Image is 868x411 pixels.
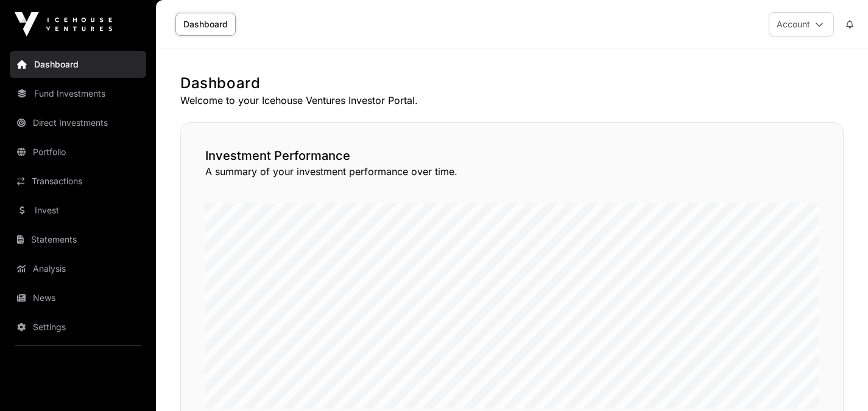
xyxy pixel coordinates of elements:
a: Statements [10,226,146,253]
img: Icehouse Ventures Logo [15,12,112,36]
a: Dashboard [10,51,146,78]
iframe: Chat Widget [807,353,868,411]
a: Dashboard [175,13,236,36]
a: Invest [10,197,146,224]
p: A summary of your investment performance over time. [205,164,819,179]
h2: Investment Performance [205,147,819,164]
a: Direct Investments [10,109,146,136]
a: Portfolio [10,139,146,165]
button: Account [769,12,834,36]
a: Analysis [10,255,146,282]
h1: Dashboard [180,74,844,93]
a: Settings [10,314,146,340]
p: Welcome to your Icehouse Ventures Investor Portal. [180,93,844,108]
a: News [10,285,146,311]
a: Transactions [10,168,146,195]
a: Fund Investments [10,80,146,107]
